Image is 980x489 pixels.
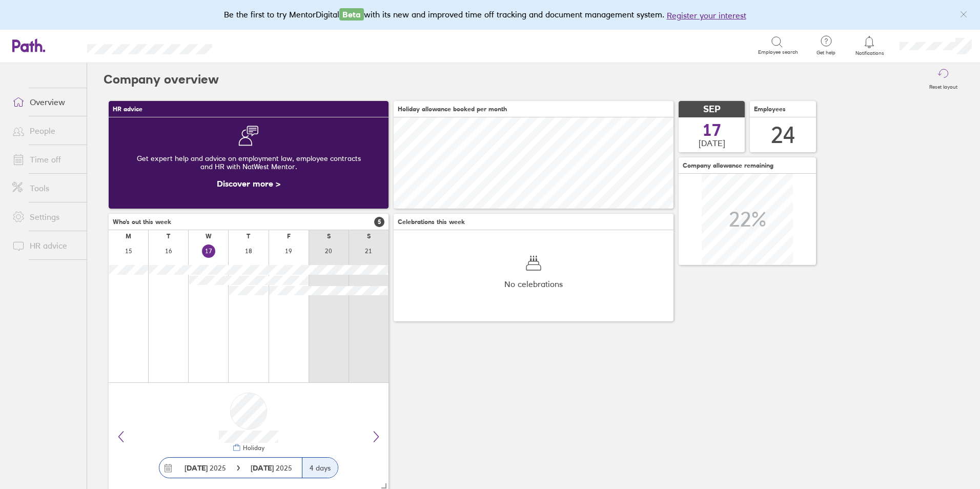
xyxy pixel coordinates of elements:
div: 24 [771,122,795,148]
strong: [DATE] [185,463,208,473]
div: S [327,233,331,240]
div: T [167,233,170,240]
div: M [126,233,131,240]
div: S [367,233,371,240]
span: Employees [754,106,786,113]
span: Celebrations this week [398,218,465,226]
a: Time off [4,149,87,170]
div: W [206,233,212,240]
a: People [4,120,87,141]
span: Employee search [758,49,798,55]
div: Search [240,40,266,50]
div: F [287,233,291,240]
span: No celebrations [504,279,563,289]
div: T [247,233,250,240]
span: Get help [809,50,843,56]
a: Tools [4,178,87,198]
a: Settings [4,207,87,227]
span: Beta [339,8,364,21]
span: 2025 [185,464,226,472]
h2: Company overview [104,63,219,96]
span: HR advice [113,106,142,113]
div: Holiday [241,444,264,452]
span: SEP [703,104,721,115]
strong: [DATE] [251,463,276,473]
span: [DATE] [699,138,725,148]
label: Reset layout [923,81,964,90]
div: Get expert help and advice on employment law, employee contracts and HR with NatWest Mentor. [117,146,380,179]
a: HR advice [4,235,87,256]
span: Holiday allowance booked per month [398,106,507,113]
button: Reset layout [923,63,964,96]
div: 4 days [302,458,338,478]
span: Company allowance remaining [683,162,773,169]
button: Register your interest [667,9,746,22]
a: Overview [4,92,87,112]
a: Notifications [853,35,886,56]
span: 17 [703,122,721,138]
span: 2025 [251,464,292,472]
span: Notifications [853,50,886,56]
div: Be the first to try MentorDigital with its new and improved time off tracking and document manage... [224,8,757,22]
span: 5 [374,217,384,227]
a: Discover more > [217,178,280,189]
span: Who's out this week [113,218,171,226]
